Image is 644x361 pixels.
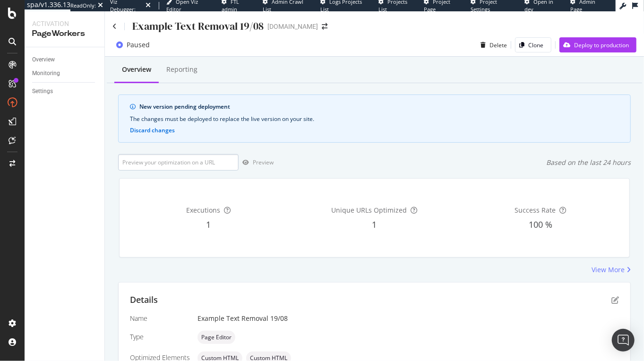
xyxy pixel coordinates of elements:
[515,37,551,52] button: Clone
[201,335,232,340] span: Page Editor
[32,19,97,28] div: Activation
[130,127,175,134] button: Discard changes
[32,28,97,39] div: PageWorkers
[611,296,619,304] div: pen-to-square
[250,355,287,361] span: Custom HTML
[592,265,625,275] div: View More
[112,23,117,30] a: Click to go back
[118,95,631,143] div: info banner
[331,206,407,215] span: Unique URLs Optimized
[32,55,55,65] div: Overview
[130,332,190,342] div: Type
[528,41,543,49] div: Clone
[186,206,220,215] span: Executions
[122,65,151,74] div: Overview
[253,158,274,166] div: Preview
[127,40,150,50] div: Paused
[32,69,60,78] div: Monitoring
[546,158,631,167] div: Based on the last 24 hours
[477,37,507,52] button: Delete
[489,41,507,49] div: Delete
[132,19,264,34] div: Example Text Removal 19/08
[372,219,377,230] span: 1
[239,155,274,170] button: Preview
[166,65,197,74] div: Reporting
[515,206,556,215] span: Success Rate
[118,154,239,171] input: Preview your optimization on a URL
[197,331,235,344] div: neutral label
[201,355,239,361] span: Custom HTML
[130,294,158,306] div: Details
[322,23,327,30] div: arrow-right-arrow-left
[130,115,619,123] div: The changes must be deployed to replace the live version on your site.
[529,219,552,230] span: 100 %
[32,55,98,65] a: Overview
[32,86,98,96] a: Settings
[32,86,53,96] div: Settings
[574,41,629,49] div: Deploy to production
[32,69,98,78] a: Monitoring
[130,314,190,323] div: Name
[267,22,318,31] div: [DOMAIN_NAME]
[70,2,96,9] div: ReadOnly:
[559,37,636,52] button: Deploy to production
[592,265,631,275] a: View More
[139,103,619,111] div: New version pending deployment
[612,329,635,352] div: Open Intercom Messenger
[206,219,211,230] span: 1
[197,314,619,323] div: Example Text Removal 19/08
